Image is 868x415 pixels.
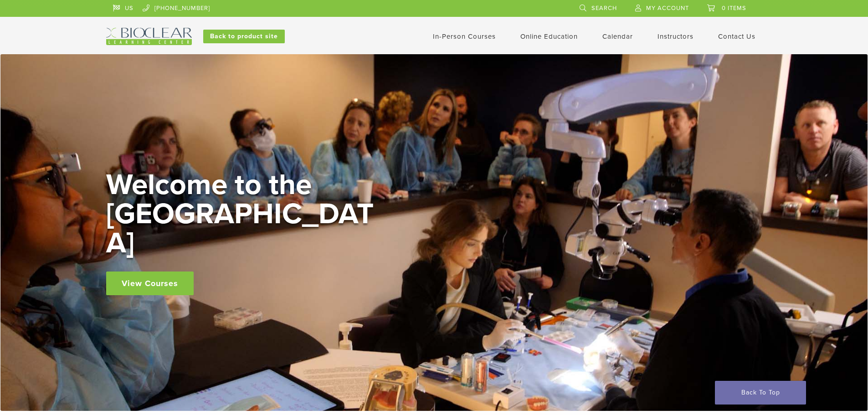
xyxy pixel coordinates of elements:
[646,5,689,12] span: My Account
[715,381,806,405] a: Back To Top
[722,5,746,12] span: 0 items
[106,272,194,295] a: View Courses
[718,32,755,41] a: Contact Us
[602,32,633,41] a: Calendar
[591,5,617,12] span: Search
[433,32,496,41] a: In-Person Courses
[203,30,285,43] a: Back to product site
[657,32,693,41] a: Instructors
[106,28,192,45] img: Bioclear
[520,32,578,41] a: Online Education
[106,170,380,258] h2: Welcome to the [GEOGRAPHIC_DATA]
